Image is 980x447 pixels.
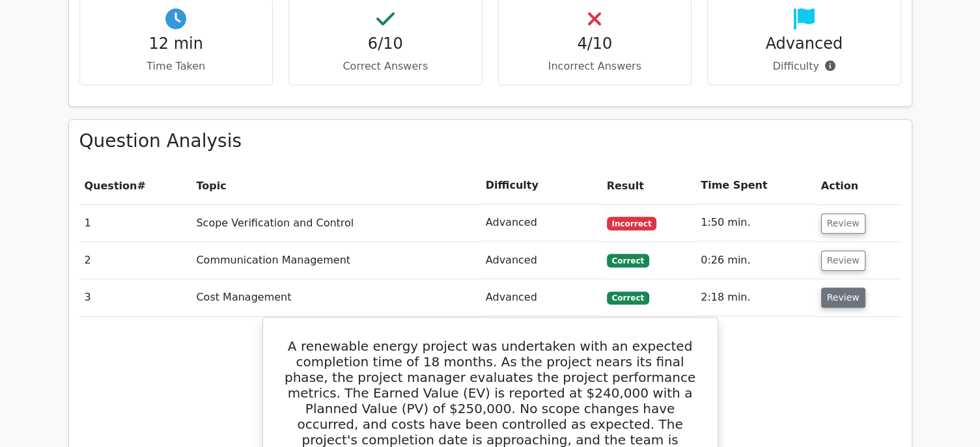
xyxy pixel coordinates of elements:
td: Advanced [481,242,602,279]
h4: Advanced [718,34,890,53]
th: Topic [191,167,480,204]
button: Review [821,213,865,234]
h3: Question Analysis [79,130,901,152]
td: Communication Management [191,242,480,279]
td: Cost Management [191,279,480,316]
p: Correct Answers [300,59,471,74]
td: Advanced [481,279,602,316]
td: 0:26 min. [695,242,815,279]
th: Difficulty [481,167,602,204]
th: # [79,167,191,204]
p: Difficulty [718,59,890,74]
span: Correct [607,254,649,267]
td: Scope Verification and Control [191,204,480,241]
button: Review [821,288,865,308]
td: 2 [79,242,191,279]
td: 1 [79,204,191,241]
th: Result [602,167,696,204]
button: Review [821,251,865,271]
p: Incorrect Answers [509,59,681,74]
span: Question [85,180,137,192]
td: Advanced [481,204,602,241]
p: Time Taken [91,59,262,74]
th: Time Spent [695,167,815,204]
h4: 6/10 [300,34,471,53]
td: 1:50 min. [695,204,815,241]
span: Incorrect [607,217,657,230]
span: Correct [607,291,649,305]
h4: 12 min [91,34,262,53]
h4: 4/10 [509,34,681,53]
td: 2:18 min. [695,279,815,316]
th: Action [816,167,901,204]
td: 3 [79,279,191,316]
